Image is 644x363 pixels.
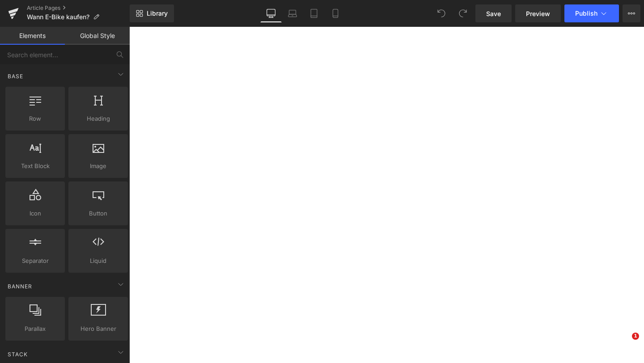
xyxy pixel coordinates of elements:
[27,13,89,21] span: Wann E-Bike kaufen?
[575,10,597,17] span: Publish
[8,161,62,171] span: Text Block
[71,161,125,171] span: Image
[260,4,282,22] a: Desktop
[7,72,24,80] span: Base
[147,9,168,17] span: Library
[71,324,125,333] span: Hero Banner
[130,4,174,22] a: New Library
[614,333,635,354] iframe: Intercom live chat
[632,333,639,340] span: 1
[8,114,62,123] span: Row
[8,209,62,218] span: Icon
[8,256,62,266] span: Separator
[515,4,561,22] a: Preview
[27,4,130,12] a: Article Pages
[623,4,640,22] button: More
[65,27,130,45] a: Global Style
[282,4,303,22] a: Laptop
[526,9,550,18] span: Preview
[325,4,346,22] a: Mobile
[8,324,62,333] span: Parallax
[7,282,33,291] span: Banner
[454,4,472,22] button: Redo
[7,350,29,359] span: Stack
[71,209,125,218] span: Button
[71,114,125,123] span: Heading
[564,4,619,22] button: Publish
[303,4,325,22] a: Tablet
[432,4,450,22] button: Undo
[486,9,501,18] span: Save
[71,256,125,266] span: Liquid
